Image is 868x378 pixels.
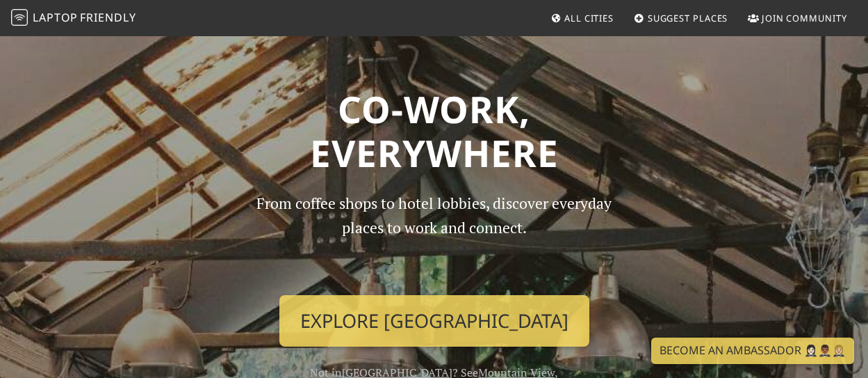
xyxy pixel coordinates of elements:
[648,12,728,24] span: Suggest Places
[564,12,614,24] span: All Cities
[628,6,734,31] a: Suggest Places
[545,6,619,31] a: All Cities
[11,6,136,31] a: LaptopFriendly LaptopFriendly
[80,10,136,25] span: Friendly
[47,87,822,175] h1: Co-work, Everywhere
[651,338,854,364] a: Become an Ambassador 🤵🏻‍♀️🤵🏾‍♂️🤵🏼‍♀️
[11,9,28,26] img: LaptopFriendly
[742,6,853,31] a: Join Community
[245,191,624,284] p: From coffee shops to hotel lobbies, discover everyday places to work and connect.
[33,10,78,25] span: Laptop
[762,12,847,24] span: Join Community
[279,295,589,347] a: Explore [GEOGRAPHIC_DATA]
